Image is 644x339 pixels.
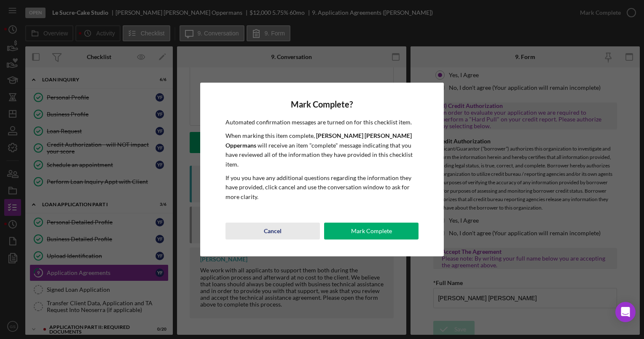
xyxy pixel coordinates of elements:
p: If you you have any additional questions regarding the information they have provided, click canc... [225,173,419,202]
h4: Mark Complete? [225,100,419,109]
div: Cancel [264,223,282,239]
p: Automated confirmation messages are turned on for this checklist item. [225,118,419,127]
button: Cancel [225,223,320,239]
button: Mark Complete [324,223,419,239]
div: Open Intercom Messenger [615,302,636,322]
p: When marking this item complete, will receive an item "complete" message indicating that you have... [225,131,419,169]
div: Mark Complete [351,223,392,239]
b: [PERSON_NAME] [PERSON_NAME] Oppermans [225,132,412,148]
